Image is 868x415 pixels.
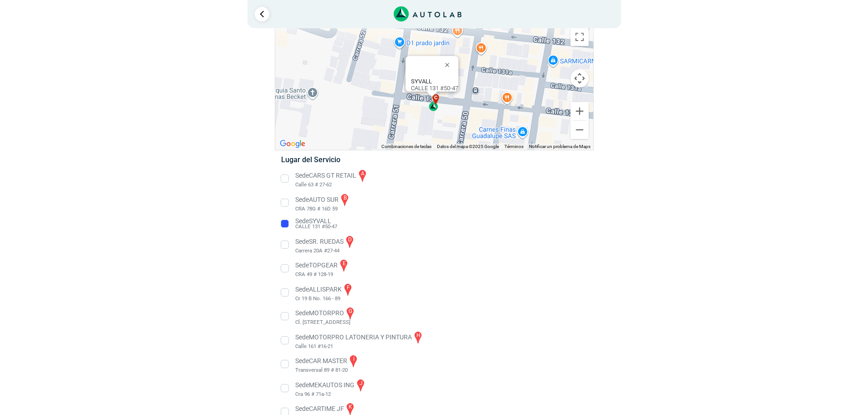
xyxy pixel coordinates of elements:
button: Controles de visualización del mapa [570,69,589,87]
button: Reducir [570,121,589,139]
a: Ir al paso anterior [255,7,269,21]
a: Notificar un problema de Maps [529,144,591,149]
div: CALLE 131 #50-47 [411,78,458,92]
span: c [434,94,437,102]
b: SYVALL [411,78,432,85]
button: Cerrar [438,54,460,76]
button: Cambiar a la vista en pantalla completa [570,28,589,46]
img: Google [277,138,308,150]
a: Abre esta zona en Google Maps (se abre en una nueva ventana) [277,138,308,150]
button: Ampliar [570,102,589,120]
a: Link al sitio de autolab [394,9,462,18]
h5: Lugar del Servicio [281,155,587,164]
span: Datos del mapa ©2025 Google [437,144,499,149]
button: Combinaciones de teclas [381,143,431,150]
a: Términos (se abre en una nueva pestaña) [504,144,524,149]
